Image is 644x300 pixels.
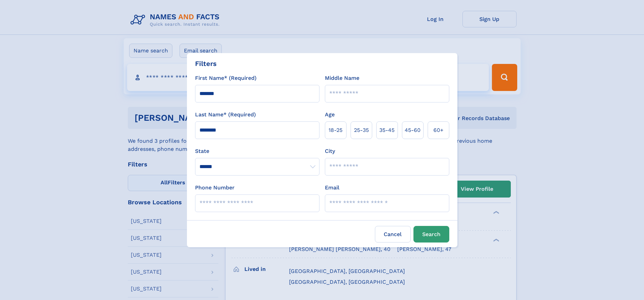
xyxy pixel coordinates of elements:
[329,126,342,134] span: 18‑25
[354,126,369,134] span: 25‑35
[195,147,319,155] label: State
[413,226,449,243] button: Search
[195,111,256,119] label: Last Name* (Required)
[405,126,421,134] span: 45‑60
[325,184,339,192] label: Email
[379,126,395,134] span: 35‑45
[195,184,235,192] label: Phone Number
[325,74,359,82] label: Middle Name
[325,111,335,119] label: Age
[195,74,257,82] label: First Name* (Required)
[195,59,217,69] div: Filters
[375,226,411,243] label: Cancel
[433,126,444,134] span: 60+
[325,147,335,155] label: City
